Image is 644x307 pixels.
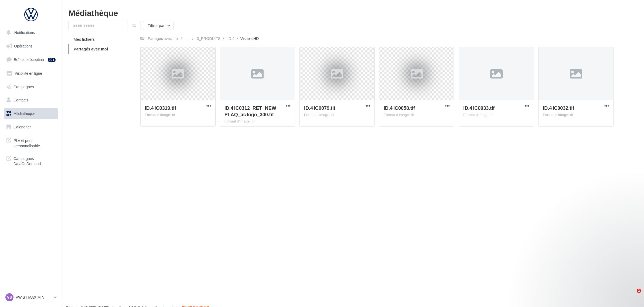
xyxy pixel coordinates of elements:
p: VW ST MAXIMIN [16,295,52,300]
div: 99+ [48,58,56,62]
span: ID.4 IC0058.tif [384,105,415,111]
a: Contacts [3,94,59,106]
span: ID.4 IC0312_RET_NEW PLAQ_ac logo_300.tif [224,105,276,117]
span: Calendrier [13,125,31,129]
button: Filtrer par [143,21,173,30]
div: ... [185,35,190,42]
span: Notifications [14,30,35,35]
span: ID.4 IC0319.tif [145,105,176,111]
div: Visuels HD [240,36,259,41]
span: Mes fichiers [74,37,95,42]
span: ID.4 IC0033.tif [463,105,495,111]
a: Visibilité en ligne [3,68,59,79]
span: Campagnes [13,84,34,89]
span: Contacts [13,98,28,102]
div: 3_PRODUITS [197,36,220,41]
div: ID.4 [227,36,234,41]
div: Format d'image: tif [304,112,370,117]
a: Campagnes [3,81,59,93]
span: Campagnes DataOnDemand [13,155,56,166]
span: Boîte de réception [14,57,44,62]
div: Format d'image: tif [384,112,450,117]
a: Calendrier [3,121,59,133]
button: Notifications [3,27,57,38]
div: Partagés avec moi [148,36,179,41]
span: Médiathèque [13,111,35,116]
a: Campagnes DataOnDemand [3,153,59,169]
div: Médiathèque [69,9,638,17]
span: Opérations [14,44,32,48]
div: Format d'image: tif [463,112,529,117]
span: 2 [637,289,641,293]
span: ID.4 IC0032.tif [543,105,574,111]
div: Format d'image: tif [145,112,211,117]
span: Partagés avec moi [74,47,108,51]
span: Visibilité en ligne [15,71,42,76]
a: VS VW ST MAXIMIN [4,292,58,302]
a: Boîte de réception99+ [3,54,59,65]
div: Format d'image: tif [543,112,609,117]
a: Médiathèque [3,108,59,119]
span: VS [7,295,12,300]
a: PLV et print personnalisable [3,135,59,151]
div: Format d'image: tif [224,119,291,124]
a: Opérations [3,40,59,52]
span: PLV et print personnalisable [13,137,56,148]
iframe: Intercom live chat [626,289,639,302]
span: ID.4 IC0079.tif [304,105,335,111]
